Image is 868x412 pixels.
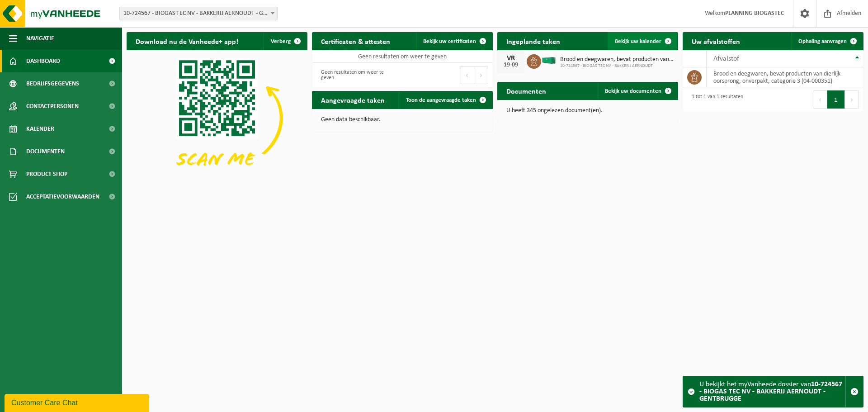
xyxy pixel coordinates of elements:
[26,50,60,72] span: Dashboard
[416,32,492,50] a: Bekijk uw certificaten
[502,55,520,62] div: VR
[120,7,277,20] span: 10-724567 - BIOGAS TEC NV - BAKKERIJ AERNOUDT - GENTBRUGGE
[26,118,54,140] span: Kalender
[598,82,677,100] a: Bekijk uw documenten
[271,38,291,44] span: Verberg
[845,90,859,109] button: Next
[506,108,669,114] p: U heeft 345 ongelezen document(en).
[798,38,847,44] span: Ophaling aanvragen
[497,82,555,99] h2: Documenten
[683,32,749,50] h2: Uw afvalstoffen
[497,32,569,50] h2: Ingeplande taken
[26,95,79,118] span: Contactpersonen
[5,392,151,412] iframe: chat widget
[615,38,661,44] span: Bekijk uw kalender
[791,32,863,50] a: Ophaling aanvragen
[127,32,247,50] h2: Download nu de Vanheede+ app!
[399,91,492,109] a: Toon de aangevraagde taken
[560,63,674,69] span: 10-724567 - BIOGAS TEC NV - BAKKERIJ AERNOUDT
[687,90,743,109] div: 1 tot 1 van 1 resultaten
[312,91,394,109] h2: Aangevraagde taken
[827,90,845,109] button: 1
[460,66,474,84] button: Previous
[127,50,307,186] img: Download de VHEPlus App
[264,32,307,50] button: Verberg
[541,57,557,65] img: HK-XR-30-GN-00
[725,10,784,17] strong: PLANNING BIOGASTEC
[699,381,842,403] strong: 10-724567 - BIOGAS TEC NV - BAKKERIJ AERNOUDT - GENTBRUGGE
[699,376,845,407] div: U bekijkt het myVanheede dossier van
[26,185,99,208] span: Acceptatievoorwaarden
[423,38,476,44] span: Bekijk uw certificaten
[406,97,476,103] span: Toon de aangevraagde taken
[26,72,79,95] span: Bedrijfsgegevens
[713,55,739,62] span: Afvalstof
[26,27,54,50] span: Navigatie
[707,67,863,87] td: brood en deegwaren, bevat producten van dierlijk oorsprong, onverpakt, categorie 3 (04-000351)
[321,117,484,123] p: Geen data beschikbaar.
[316,65,398,85] div: Geen resultaten om weer te geven
[813,90,827,109] button: Previous
[26,140,65,163] span: Documenten
[474,66,488,84] button: Next
[502,62,520,68] div: 19-09
[605,88,661,94] span: Bekijk uw documenten
[312,32,399,50] h2: Certificaten & attesten
[608,32,677,50] a: Bekijk uw kalender
[26,163,67,185] span: Product Shop
[560,56,674,63] span: Brood en deegwaren, bevat producten van dierlijk oorsprong, onverpakt, categorie...
[312,50,493,63] td: Geen resultaten om weer te geven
